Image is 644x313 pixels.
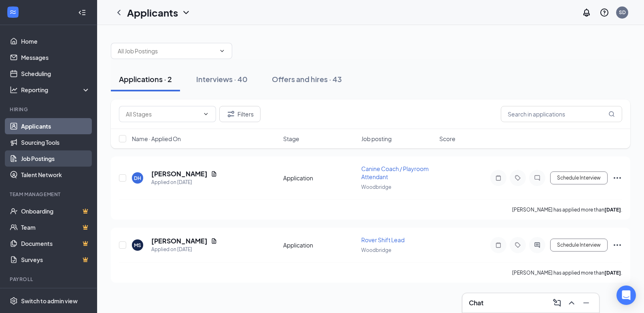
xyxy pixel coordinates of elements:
[134,242,141,249] div: MS
[550,239,608,252] button: Schedule Interview
[21,235,90,252] a: DocumentsCrown
[21,49,90,66] a: Messages
[581,298,591,308] svg: Minimize
[469,298,483,307] h3: Chat
[127,6,178,19] h1: Applicants
[21,219,90,235] a: TeamCrown
[501,106,622,122] input: Search in applications
[21,118,90,134] a: Applicants
[151,178,217,186] div: Applied on [DATE]
[550,171,608,184] button: Schedule Interview
[619,9,626,16] div: SD
[78,8,86,17] svg: Collapse
[283,135,299,143] span: Stage
[219,48,225,54] svg: ChevronDown
[21,33,90,49] a: Home
[616,286,636,305] div: Open Intercom Messenger
[119,74,172,84] div: Applications · 2
[513,242,523,248] svg: Tag
[604,270,621,276] b: [DATE]
[361,184,391,190] span: Woodbridge
[10,106,89,113] div: Hiring
[9,8,17,16] svg: WorkstreamLogo
[21,203,90,219] a: OnboardingCrown
[211,171,217,177] svg: Document
[10,297,18,305] svg: Settings
[21,66,90,82] a: Scheduling
[151,169,208,178] h5: [PERSON_NAME]
[134,175,141,182] div: DH
[361,236,405,243] span: Rover Shift Lead
[361,135,392,143] span: Job posting
[494,175,503,181] svg: Note
[196,74,248,84] div: Interviews · 40
[283,174,356,182] div: Application
[219,106,261,122] button: Filter Filters
[21,134,90,150] a: Sourcing Tools
[532,242,542,248] svg: ActiveChat
[513,175,523,181] svg: Tag
[551,296,563,309] button: ComposeMessage
[361,247,391,253] span: Woodbridge
[21,252,90,268] a: SurveysCrown
[181,8,191,17] svg: ChevronDown
[608,111,615,117] svg: MagnifyingGlass
[439,135,455,143] span: Score
[151,245,217,254] div: Applied on [DATE]
[21,150,90,167] a: Job Postings
[10,86,18,94] svg: Analysis
[211,238,217,244] svg: Document
[151,237,208,245] h5: [PERSON_NAME]
[565,296,578,309] button: ChevronUp
[272,74,342,84] div: Offers and hires · 43
[226,109,236,119] svg: Filter
[21,86,91,94] div: Reporting
[361,165,429,180] span: Canine Coach / Playroom Attendant
[580,296,593,309] button: Minimize
[612,240,622,250] svg: Ellipses
[114,8,124,17] svg: ChevronLeft
[21,167,90,183] a: Talent Network
[582,8,591,17] svg: Notifications
[132,135,181,143] span: Name · Applied On
[532,175,542,181] svg: ChatInactive
[118,47,216,55] input: All Job Postings
[10,276,89,283] div: Payroll
[612,173,622,183] svg: Ellipses
[494,242,503,248] svg: Note
[552,298,562,308] svg: ComposeMessage
[512,206,622,213] p: [PERSON_NAME] has applied more than .
[21,297,78,305] div: Switch to admin view
[600,8,609,17] svg: QuestionInfo
[283,241,356,249] div: Application
[567,298,576,308] svg: ChevronUp
[512,269,622,276] p: [PERSON_NAME] has applied more than .
[10,191,89,198] div: Team Management
[203,111,209,117] svg: ChevronDown
[604,207,621,213] b: [DATE]
[126,110,199,118] input: All Stages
